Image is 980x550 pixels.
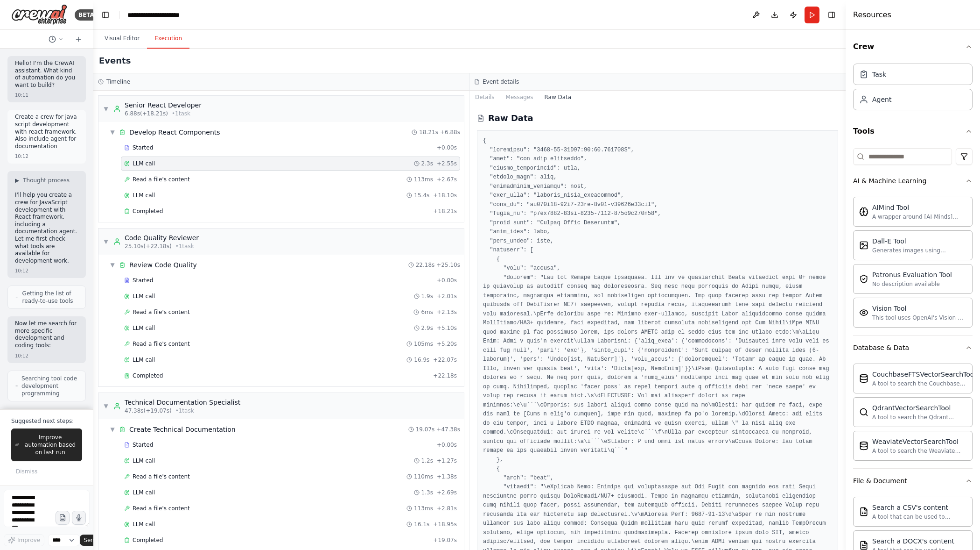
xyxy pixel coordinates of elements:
[133,457,155,464] span: LLM call
[103,238,109,245] span: ▼
[11,4,67,25] img: Logo
[872,414,966,421] div: A tool to search the Qdrant database for relevant information on internal documents.
[469,91,500,104] button: Details
[16,468,37,475] span: Dismiss
[539,91,577,104] button: Raw Data
[436,426,460,433] span: + 47.38s
[872,203,966,212] div: AIMind Tool
[853,176,926,186] div: AI & Machine Learning
[872,314,966,321] div: This tool uses OpenAI's Vision API to describe the contents of an image.
[872,236,966,246] div: Dall-E Tool
[15,92,28,99] div: 10:11
[853,9,891,21] h4: Resources
[15,267,28,274] div: 10:12
[133,372,163,379] span: Completed
[872,247,966,254] div: Generates images using OpenAI's Dall-E model.
[859,207,868,216] img: AIMindTool
[133,489,155,496] span: LLM call
[853,34,973,60] button: Crew
[872,437,966,446] div: WeaviateVectorSearchTool
[859,507,868,516] img: CSVSearchTool
[416,426,435,433] span: 19.07s
[22,434,78,456] span: Improve automation based on last run
[133,293,155,300] span: LLM call
[872,270,952,279] div: Patronus Evaluation Tool
[872,403,966,413] div: QdrantVectorSearchTool
[15,320,78,349] p: Now let me search for more specific development and coding tools:
[133,505,190,512] span: Read a file's content
[437,308,457,316] span: + 2.13s
[872,304,966,313] div: Vision Tool
[421,308,433,316] span: 6ms
[15,114,78,150] p: Create a crew for java script development with react framework. Also include agent for documentation
[419,129,438,136] span: 18.21s
[437,489,457,496] span: + 2.69s
[133,340,190,348] span: Read a file's content
[433,356,457,364] span: + 22.07s
[133,277,153,284] span: Started
[853,469,973,493] button: File & Document
[133,356,155,364] span: LLM call
[110,129,115,136] span: ▼
[125,398,240,407] div: Technical Documentation Specialist
[125,100,202,110] div: Senior React Developer
[483,78,519,86] h3: Event details
[133,207,163,215] span: Completed
[872,280,952,288] div: No description available
[15,177,70,184] button: ▶Thought process
[15,192,78,264] p: I'll help you create a crew for JavaScript development with React framework, including a document...
[421,457,433,464] span: 1.2s
[45,34,67,45] button: Switch to previous chat
[421,489,433,496] span: 1.3s
[15,60,78,89] p: Hello! I'm the CrewAI assistant. What kind of automation do you want to build?
[853,193,973,335] div: AI & Machine Learning
[175,243,194,250] span: • 1 task
[15,153,28,160] div: 10:12
[414,176,433,183] span: 113ms
[872,536,966,546] div: Search a DOCX's content
[99,8,112,21] button: Hide left sidebar
[129,128,220,137] div: Develop React Components
[872,380,976,387] div: A tool to search the Couchbase database for relevant information on internal documents.
[103,105,109,113] span: ▼
[133,536,163,544] span: Completed
[125,110,168,117] span: 6.88s (+18.21s)
[437,176,457,183] span: + 2.67s
[859,407,868,417] img: QdrantVectorSearchTool
[4,534,44,546] button: Improve
[80,535,109,546] button: Send
[433,372,457,379] span: + 22.18s
[437,505,457,512] span: + 2.81s
[433,207,457,215] span: + 18.21s
[437,340,457,348] span: + 5.20s
[421,160,433,167] span: 2.3s
[825,8,838,21] button: Hide right sidebar
[127,10,180,20] nav: breadcrumb
[859,541,868,550] img: DOCXSearchTool
[437,441,457,449] span: + 0.00s
[147,29,189,49] button: Execution
[414,521,429,528] span: 16.1s
[853,336,973,360] button: Database & Data
[22,290,78,305] span: Getting the list of ready-to-use tools
[99,54,131,67] h2: Events
[872,213,966,221] div: A wrapper around [AI-Minds]([URL][DOMAIN_NAME]). Useful for when you need answers to questions fr...
[872,447,966,455] div: A tool to search the Weaviate database for relevant information on internal documents.
[853,60,973,118] div: Crew
[437,293,457,300] span: + 2.01s
[414,340,433,348] span: 105ms
[133,473,190,480] span: Read a file's content
[133,441,153,449] span: Started
[421,293,433,300] span: 1.9s
[414,505,433,512] span: 113ms
[437,457,457,464] span: + 1.27s
[56,511,70,525] button: Upload files
[110,261,115,269] span: ▼
[859,374,868,383] img: CouchbaseFTSVectorSearchTool
[437,324,457,332] span: + 5.10s
[17,536,40,544] span: Improve
[75,9,98,21] div: BETA
[488,112,533,125] h2: Raw Data
[853,169,973,193] button: AI & Machine Learning
[414,356,429,364] span: 16.9s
